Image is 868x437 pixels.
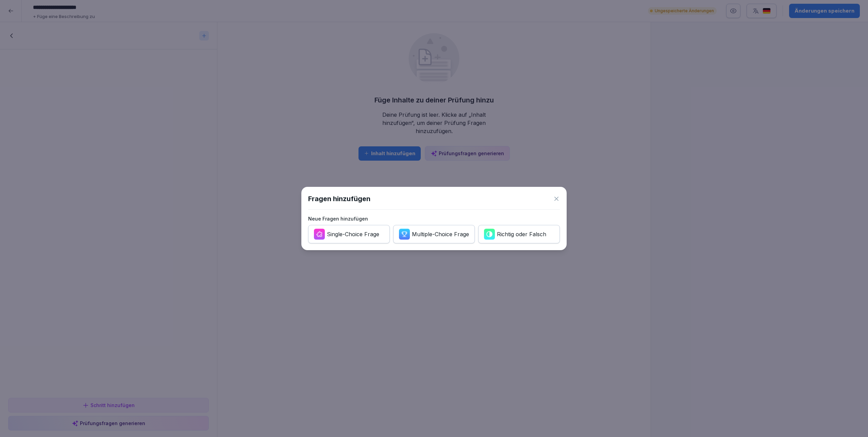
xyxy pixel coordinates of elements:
[412,230,469,238] div: Multiple-Choice Frage
[393,225,475,243] button: Multiple-Choice Frage
[308,215,560,222] div: Neue Fragen hinzufügen
[497,230,546,238] div: Richtig oder Falsch
[478,225,560,243] button: Richtig oder Falsch
[308,225,390,243] button: Single-Choice Frage
[308,194,370,204] h1: Fragen hinzufügen
[327,230,379,238] div: Single-Choice Frage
